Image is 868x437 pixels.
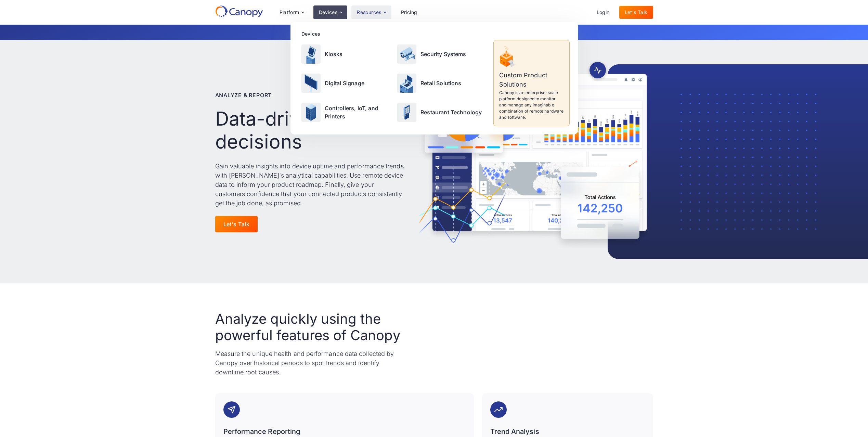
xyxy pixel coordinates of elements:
[290,22,578,134] nav: Devices
[394,99,489,126] a: Restaurant Technology
[274,5,309,19] div: Platform
[215,162,404,208] p: Gain valuable insights into device uptime and performance trends with [PERSON_NAME]'s analytical ...
[499,70,564,89] p: Custom Product Solutions
[325,79,364,87] p: Digital Signage
[267,29,602,36] p: Get
[394,40,489,68] a: Security Systems
[325,104,391,120] p: Controllers, IoT, and Printers
[313,5,348,19] div: Devices
[215,107,404,153] h1: Data-driven device decisions
[351,5,391,19] div: Resources
[619,6,653,19] a: Let's Talk
[299,99,393,126] a: Controllers, IoT, and Printers
[280,10,299,15] div: Platform
[301,30,570,37] div: Devices
[299,69,393,97] a: Digital Signage
[357,10,381,15] div: Resources
[493,40,570,126] a: Custom Product SolutionsCanopy is an enterprise-scale platform designed to monitor and manage any...
[499,90,564,120] p: Canopy is an enterprise-scale platform designed to monitor and manage any imaginable combination ...
[319,10,338,15] div: Devices
[420,108,482,116] p: Restaurant Technology
[490,426,645,437] h3: Trend Analysis
[215,216,258,232] a: Let's Talk
[223,426,466,437] h3: Performance Reporting
[420,50,466,58] p: Security Systems
[420,79,462,87] p: Retail Solutions
[215,349,401,377] p: Measure the unique health and performance data collected by Canopy over historical periods to spo...
[215,311,401,344] h2: Analyze quickly using the powerful features of Canopy
[215,91,272,99] p: Analyze & Report
[591,6,615,19] a: Login
[396,6,423,19] a: Pricing
[325,50,343,58] p: Kiosks
[299,40,393,68] a: Kiosks
[394,69,489,97] a: Retail Solutions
